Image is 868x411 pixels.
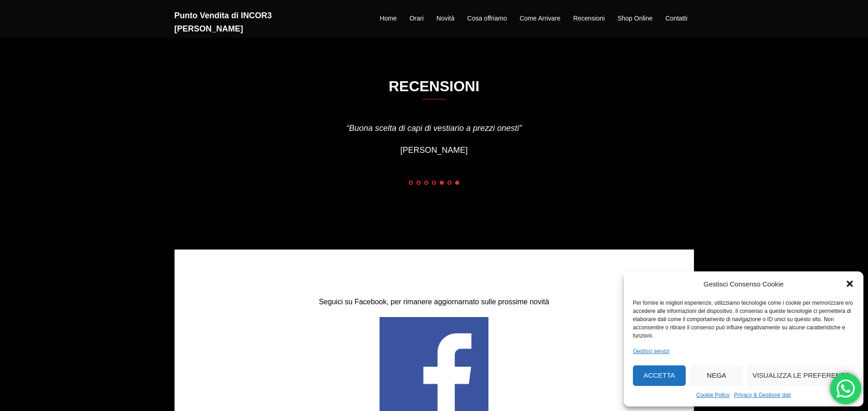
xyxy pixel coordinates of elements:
div: Per fornire le migliori esperienze, utilizziamo tecnologie come i cookie per memorizzare e/o acce... [633,299,853,340]
div: [PERSON_NAME] [263,143,605,157]
a: Novità [437,13,455,24]
a: Contatti [665,13,687,24]
p: “Buona scelta di capi di vestiario a prezzi onesti” [263,122,605,134]
button: Nega [690,365,743,386]
button: Visualizza le preferenze [747,365,854,386]
a: Cookie Policy [696,390,729,400]
h2: Punto Vendita di INCOR3 [PERSON_NAME] [175,9,339,36]
a: Gestisci servizi [633,347,669,356]
a: Home [380,13,396,24]
a: Privacy & Gestione dati [734,390,791,400]
div: Chiudi la finestra di dialogo [845,279,854,288]
a: Cosa offriamo [467,13,507,24]
a: Come Arrivare [519,13,560,24]
a: Recensioni [573,13,605,24]
h3: Recensioni [175,78,693,99]
button: Accetta [633,365,686,386]
p: Seguici su Facebook, per rimanere aggiornarnato sulle prossime novità [175,296,693,308]
a: Shop Online [617,13,652,24]
div: Gestisci Consenso Cookie [704,278,784,290]
a: Orari [410,13,424,24]
div: 'Hai [830,373,861,404]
